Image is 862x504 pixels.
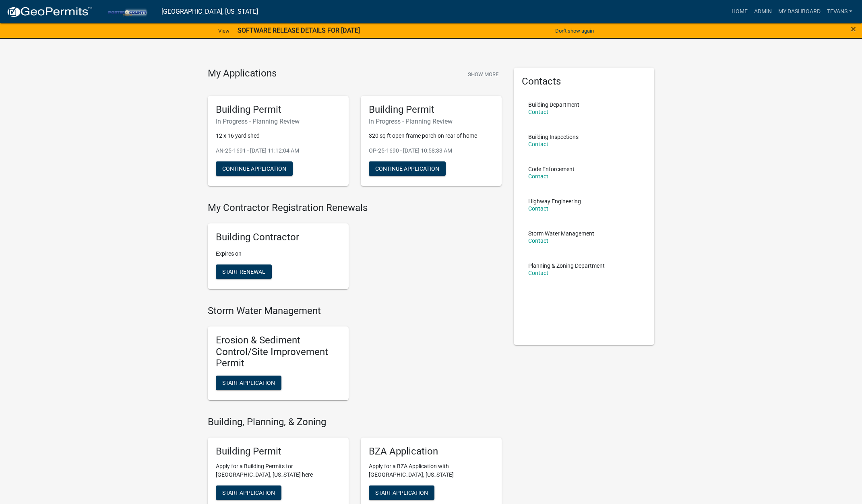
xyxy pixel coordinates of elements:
[222,269,265,275] span: Start Renewal
[216,104,341,116] h5: Building Permit
[528,102,579,107] p: Building Department
[528,141,548,147] a: Contact
[208,305,502,317] h4: Storm Water Management
[522,76,647,87] h5: Contacts
[369,147,494,155] p: OP-25-1690 - [DATE] 10:58:33 AM
[369,462,494,479] p: Apply for a BZA Application with [GEOGRAPHIC_DATA], [US_STATE]
[528,238,548,244] a: Contact
[369,132,494,140] p: 320 sq ft open frame porch on rear of home
[528,270,548,276] a: Contact
[775,4,824,19] a: My Dashboard
[851,23,856,35] span: ×
[528,198,581,204] p: Highway Engineering
[216,147,341,155] p: AN-25-1691 - [DATE] 11:12:04 AM
[99,6,155,17] img: Porter County, Indiana
[369,118,494,125] h6: In Progress - Planning Review
[216,118,341,125] h6: In Progress - Planning Review
[238,27,360,34] strong: SOFTWARE RELEASE DETAILS FOR [DATE]
[528,263,605,269] p: Planning & Zoning Department
[728,4,751,19] a: Home
[216,264,272,279] button: Start Renewal
[528,134,579,140] p: Building Inspections
[552,24,597,37] button: Don't show again
[216,462,341,479] p: Apply for a Building Permits for [GEOGRAPHIC_DATA], [US_STATE] here
[216,132,341,140] p: 12 x 16 yard shed
[528,109,548,115] a: Contact
[369,446,494,457] h5: BZA Application
[222,489,275,496] span: Start Application
[208,68,277,80] h4: My Applications
[216,161,293,176] button: Continue Application
[216,485,281,500] button: Start Application
[216,376,281,390] button: Start Application
[208,202,502,214] h4: My Contractor Registration Renewals
[528,173,548,180] a: Contact
[824,4,856,19] a: tevans
[216,231,341,243] h5: Building Contractor
[216,446,341,457] h5: Building Permit
[528,231,594,236] p: Storm Water Management
[161,5,258,19] a: [GEOGRAPHIC_DATA], [US_STATE]
[528,166,575,172] p: Code Enforcement
[465,68,502,81] button: Show More
[216,335,341,369] h5: Erosion & Sediment Control/Site Improvement Permit
[208,416,502,428] h4: Building, Planning, & Zoning
[369,104,494,116] h5: Building Permit
[851,24,856,34] button: Close
[208,202,502,295] wm-registration-list-section: My Contractor Registration Renewals
[222,380,275,386] span: Start Application
[369,485,434,500] button: Start Application
[751,4,775,19] a: Admin
[375,489,428,496] span: Start Application
[369,161,446,176] button: Continue Application
[215,24,233,37] a: View
[216,250,341,258] p: Expires on
[528,205,548,212] a: Contact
